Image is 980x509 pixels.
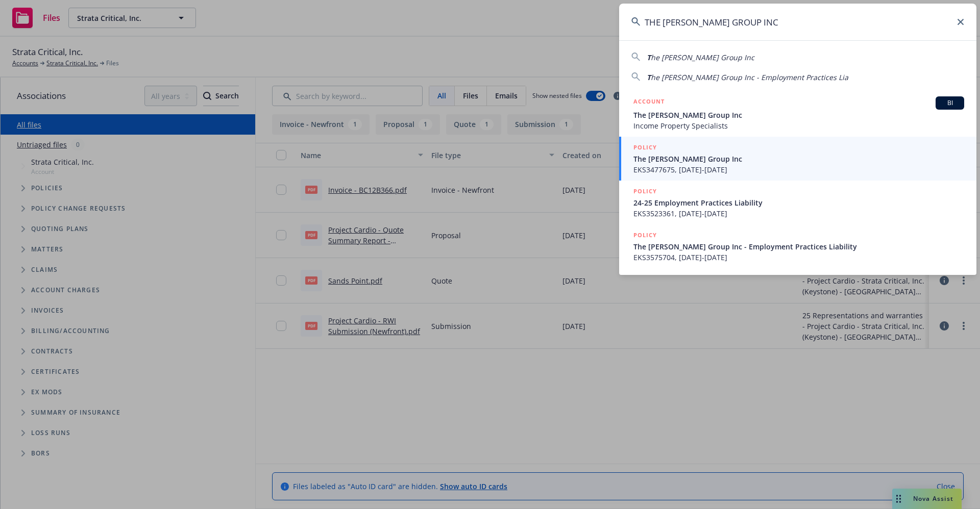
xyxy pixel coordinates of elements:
span: The [PERSON_NAME] Group Inc - Employment Practices Liability [633,241,964,252]
h5: ACCOUNT [633,96,665,109]
span: he [PERSON_NAME] Group Inc [651,53,754,62]
a: ACCOUNTBIThe [PERSON_NAME] Group IncIncome Property Specialists [619,91,976,137]
span: Income Property Specialists [633,120,964,131]
span: EKS3477675, [DATE]-[DATE] [633,164,964,175]
span: BI [940,98,960,108]
h5: POLICY [633,186,657,196]
a: POLICYThe [PERSON_NAME] Group Inc - Employment Practices LiabilityEKS3575704, [DATE]-[DATE] [619,224,976,268]
span: The [PERSON_NAME] Group Inc [633,154,964,164]
a: POLICY24-25 Employment Practices LiabilityEKS3523361, [DATE]-[DATE] [619,181,976,224]
h5: POLICY [633,230,657,240]
span: EKS3575704, [DATE]-[DATE] [633,252,964,263]
span: The [PERSON_NAME] Group Inc [633,110,964,120]
input: Search... [619,4,976,40]
span: T [647,53,651,62]
span: 24-25 Employment Practices Liability [633,197,964,208]
span: he [PERSON_NAME] Group Inc - Employment Practices Lia [651,72,848,82]
a: POLICYThe [PERSON_NAME] Group IncEKS3477675, [DATE]-[DATE] [619,137,976,181]
span: T [647,72,651,82]
span: EKS3523361, [DATE]-[DATE] [633,208,964,219]
h5: POLICY [633,142,657,152]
